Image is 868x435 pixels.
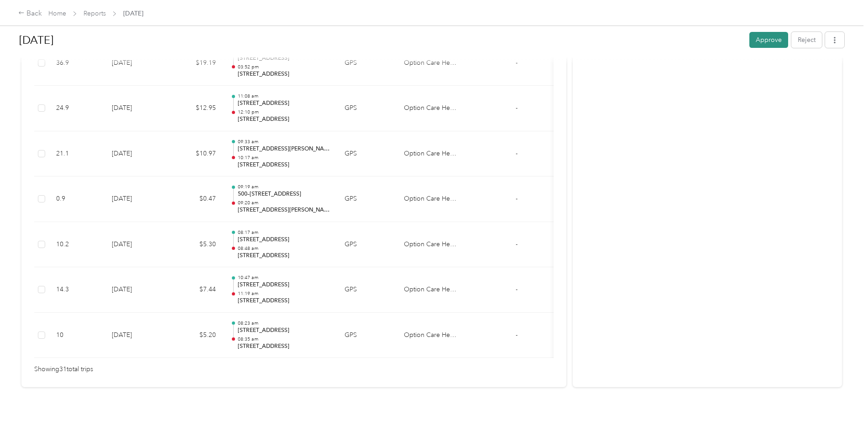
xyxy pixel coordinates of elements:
[168,267,223,313] td: $7.44
[238,297,330,305] p: [STREET_ADDRESS]
[105,131,168,177] td: [DATE]
[238,252,330,260] p: [STREET_ADDRESS]
[238,64,330,70] p: 03:52 pm
[168,86,223,131] td: $12.95
[105,176,168,222] td: [DATE]
[817,384,868,435] iframe: Everlance-gr Chat Button Frame
[337,267,397,313] td: GPS
[238,200,330,206] p: 09:20 am
[49,176,105,222] td: 0.9
[19,29,743,51] h1: September 2025
[397,267,465,313] td: Option Care Health
[516,59,518,67] span: -
[48,10,66,17] a: Home
[105,86,168,131] td: [DATE]
[49,131,105,177] td: 21.1
[34,364,93,374] span: Showing 31 total trips
[337,131,397,177] td: GPS
[238,274,330,281] p: 10:47 am
[238,161,330,169] p: [STREET_ADDRESS]
[238,342,330,351] p: [STREET_ADDRESS]
[516,195,518,202] span: -
[397,176,465,222] td: Option Care Health
[238,336,330,342] p: 08:35 am
[238,229,330,236] p: 08:17 am
[238,206,330,214] p: [STREET_ADDRESS][PERSON_NAME][PERSON_NAME]
[238,145,330,153] p: [STREET_ADDRESS][PERSON_NAME][PERSON_NAME]
[238,320,330,326] p: 08:23 am
[18,8,42,19] div: Back
[238,190,330,198] p: 500–[STREET_ADDRESS]
[238,99,330,108] p: [STREET_ADDRESS]
[516,104,518,112] span: -
[337,86,397,131] td: GPS
[397,313,465,358] td: Option Care Health
[238,281,330,289] p: [STREET_ADDRESS]
[238,115,330,124] p: [STREET_ADDRESS]
[168,176,223,222] td: $0.47
[49,267,105,313] td: 14.3
[49,313,105,358] td: 10
[238,139,330,145] p: 09:33 am
[238,290,330,297] p: 11:19 am
[238,245,330,252] p: 08:48 am
[238,109,330,115] p: 12:10 pm
[337,222,397,268] td: GPS
[238,236,330,244] p: [STREET_ADDRESS]
[397,86,465,131] td: Option Care Health
[238,184,330,190] p: 09:19 am
[168,313,223,358] td: $5.20
[123,9,143,18] span: [DATE]
[49,222,105,268] td: 10.2
[397,222,465,268] td: Option Care Health
[749,32,788,48] button: Approve
[238,93,330,99] p: 11:08 am
[791,32,822,48] button: Reject
[238,155,330,161] p: 10:17 am
[168,131,223,177] td: $10.97
[516,331,518,339] span: -
[168,222,223,268] td: $5.30
[337,313,397,358] td: GPS
[105,267,168,313] td: [DATE]
[337,176,397,222] td: GPS
[84,10,106,17] a: Reports
[516,285,518,293] span: -
[49,86,105,131] td: 24.9
[516,150,518,157] span: -
[238,326,330,335] p: [STREET_ADDRESS]
[516,240,518,248] span: -
[238,70,330,78] p: [STREET_ADDRESS]
[105,313,168,358] td: [DATE]
[397,131,465,177] td: Option Care Health
[105,222,168,268] td: [DATE]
